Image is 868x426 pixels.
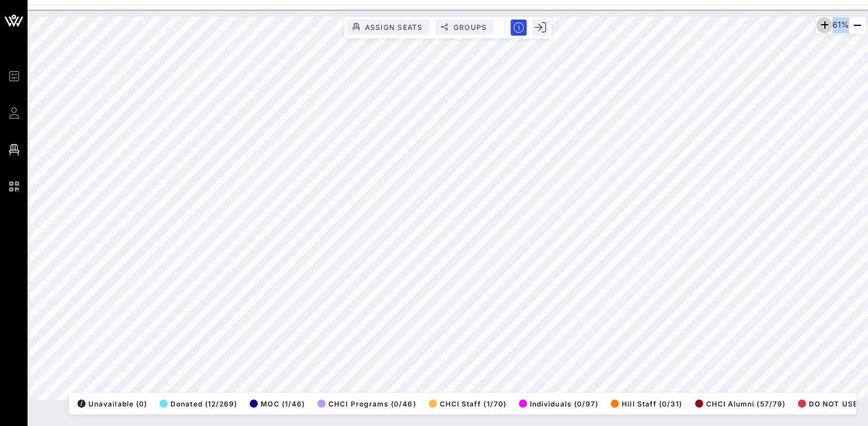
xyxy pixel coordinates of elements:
[429,400,506,408] span: CHCI Staff (1/70)
[317,400,416,408] span: CHCI Programs (0/46)
[156,396,237,412] button: Donated (12/269)
[436,20,494,34] button: Groups
[74,396,147,412] button: /Unavailable (0)
[347,20,430,34] button: Assign Seats
[816,17,866,34] div: 61%
[160,400,237,408] span: Donated (12/269)
[365,23,423,32] span: Assign Seats
[692,396,785,412] button: CHCI Alumni (57/79)
[425,396,506,412] button: CHCI Staff (1/70)
[611,400,682,408] span: Hill Staff (0/31)
[246,396,305,412] button: MOC (1/46)
[519,400,598,408] span: Individuals (0/97)
[607,396,682,412] button: Hill Staff (0/31)
[77,400,147,408] span: Unavailable (0)
[77,400,86,408] div: /
[453,23,487,32] span: Groups
[314,396,416,412] button: CHCI Programs (0/46)
[695,400,785,408] span: CHCI Alumni (57/79)
[516,396,598,412] button: Individuals (0/97)
[250,400,305,408] span: MOC (1/46)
